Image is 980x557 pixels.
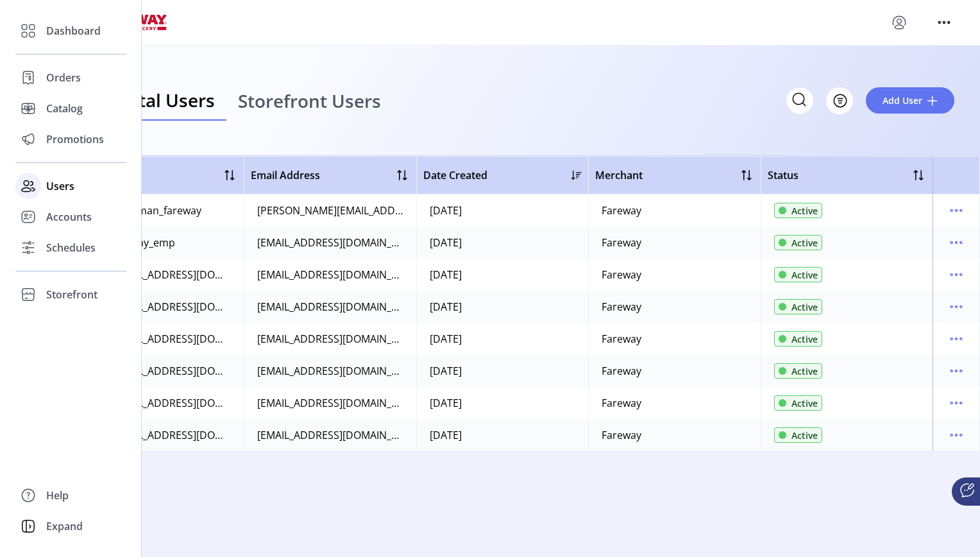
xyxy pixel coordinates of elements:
span: Date Created [423,167,487,183]
span: Help [46,488,69,503]
span: Users [46,178,74,194]
button: menu [946,200,967,221]
div: Fareway [602,235,641,250]
input: Search [786,87,813,114]
div: [EMAIL_ADDRESS][DOMAIN_NAME] [257,299,403,314]
span: Active [791,364,818,378]
div: [EMAIL_ADDRESS][DOMAIN_NAME] [257,331,403,347]
span: Orders [46,70,81,85]
div: Fareway [602,331,641,347]
div: [EMAIL_ADDRESS][DOMAIN_NAME] [111,331,231,347]
span: Accounts [46,209,92,225]
div: Fareway [602,299,641,314]
span: Storefront Users [238,92,381,110]
div: [EMAIL_ADDRESS][DOMAIN_NAME] [257,267,403,282]
td: [DATE] [416,419,588,451]
div: fareway_emp [111,235,175,250]
span: Active [791,429,818,442]
a: Storefront Users [226,81,393,121]
span: Portal Users [109,91,215,109]
div: [EMAIL_ADDRESS][DOMAIN_NAME] [257,427,403,443]
span: Status [768,167,798,183]
span: Expand [46,518,83,534]
a: Portal Users [97,81,226,121]
td: [DATE] [416,194,588,227]
span: Active [791,204,818,218]
div: Fareway [602,395,641,411]
button: menu [946,393,967,413]
div: Fareway [602,267,641,282]
button: menu [946,232,967,253]
div: [EMAIL_ADDRESS][DOMAIN_NAME] [111,395,231,411]
div: [EMAIL_ADDRESS][DOMAIN_NAME] [257,363,403,379]
button: menu [946,264,967,285]
div: [EMAIL_ADDRESS][DOMAIN_NAME] [111,427,231,443]
button: Add User [866,87,954,114]
td: [DATE] [416,355,588,387]
td: [DATE] [416,227,588,259]
span: Active [791,236,818,250]
td: [DATE] [416,291,588,323]
div: Fareway [602,427,641,443]
td: [DATE] [416,387,588,419]
button: menu [889,12,909,33]
span: Active [791,268,818,282]
span: Email Address [251,167,320,183]
div: Fareway [602,203,641,218]
button: menu [946,425,967,445]
div: [PERSON_NAME][EMAIL_ADDRESS][PERSON_NAME][DOMAIN_NAME] [257,203,403,218]
div: Fareway [602,363,641,379]
div: [EMAIL_ADDRESS][DOMAIN_NAME] [257,395,403,411]
button: menu [946,296,967,317]
button: menu [946,329,967,349]
button: Filter Button [826,87,853,114]
span: Promotions [46,132,104,147]
div: [EMAIL_ADDRESS][DOMAIN_NAME] [111,363,231,379]
span: Active [791,332,818,346]
span: Schedules [46,240,96,255]
td: [DATE] [416,259,588,291]
span: Active [791,300,818,314]
span: Storefront [46,287,97,302]
button: menu [946,361,967,381]
button: menu [934,12,954,33]
div: abowman_fareway [111,203,201,218]
span: Add User [883,94,922,107]
div: [EMAIL_ADDRESS][DOMAIN_NAME] [111,267,231,282]
span: Catalog [46,101,83,116]
td: [DATE] [416,323,588,355]
span: Dashboard [46,23,101,39]
span: Active [791,397,818,410]
span: Merchant [595,167,643,183]
div: [EMAIL_ADDRESS][DOMAIN_NAME] [111,299,231,314]
div: [EMAIL_ADDRESS][DOMAIN_NAME] [257,235,403,250]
